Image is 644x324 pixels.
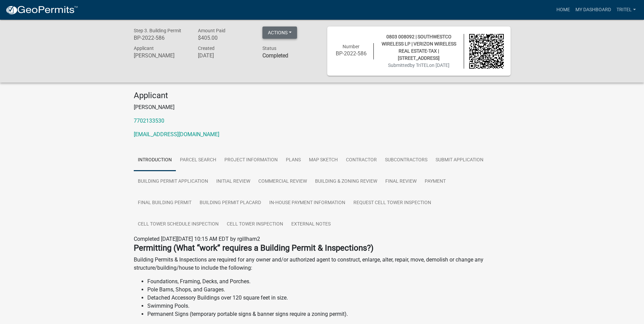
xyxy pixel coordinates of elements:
[334,50,369,57] h6: BP-2022-586
[382,34,456,61] span: 0803 008092 | SOUTHWESTCO WIRELESS LP | VERIZON WIRELESS REAL ESTATE-TAX | [STREET_ADDRESS]
[381,149,431,171] a: Subcontractors
[147,302,511,310] li: Swimming Pools.
[305,149,342,171] a: Map Sketch
[469,34,504,69] img: QR code
[134,171,212,193] a: Building Permit Application
[198,52,252,59] h6: [DATE]
[554,3,573,16] a: Home
[254,171,311,193] a: Commercial Review
[573,3,614,16] a: My Dashboard
[342,149,381,171] a: Contractor
[196,192,265,214] a: Building Permit Placard
[311,171,381,193] a: Building & Zoning Review
[198,35,252,41] h6: $405.00
[147,277,511,286] li: Foundations, Framing, Decks, and Porches.
[134,28,181,33] span: Step 3. Building Permit
[134,118,164,124] a: 7702133530
[212,171,254,193] a: Initial Review
[134,103,511,111] p: [PERSON_NAME]
[287,214,335,235] a: External Notes
[223,214,287,235] a: Cell Tower Inspection
[343,44,360,49] span: Number
[349,192,435,214] a: Request Cell Tower Inspection
[134,256,511,272] p: Building Permits & Inspections are required for any owner and/or authorized agent to construct, e...
[381,171,421,193] a: Final Review
[134,46,154,51] span: Applicant
[614,3,639,16] a: TriTEL
[262,26,297,39] button: Actions
[220,149,282,171] a: Project Information
[198,28,225,33] span: Amount Paid
[421,171,450,193] a: Payment
[147,294,511,302] li: Detached Accessory Buildings over 120 square feet in size.
[134,52,188,59] h6: [PERSON_NAME]
[176,149,220,171] a: Parcel search
[134,243,373,253] strong: Permitting (What “work” requires a Building Permit & Inspections?)
[410,62,429,68] span: by TriTEL
[265,192,349,214] a: In-House Payment Information
[282,149,305,171] a: Plans
[147,286,511,294] li: Pole Barns, Shops, and Garages.
[147,310,511,318] li: Permanent Signs (temporary portable signs & banner signs require a zoning permit).
[431,149,487,171] a: Submit Application
[134,236,260,242] span: Completed [DATE][DATE] 10:15 AM EDT by rgillham2
[134,192,196,214] a: Final Building Permit
[198,46,215,51] span: Created
[388,62,449,68] span: Submitted on [DATE]
[262,52,288,59] strong: Completed
[134,35,188,41] h6: BP-2022-586
[134,149,176,171] a: Introduction
[134,131,219,138] a: [EMAIL_ADDRESS][DOMAIN_NAME]
[262,46,276,51] span: Status
[134,91,511,101] h4: Applicant
[134,214,223,235] a: Cell Tower Schedule Inspection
